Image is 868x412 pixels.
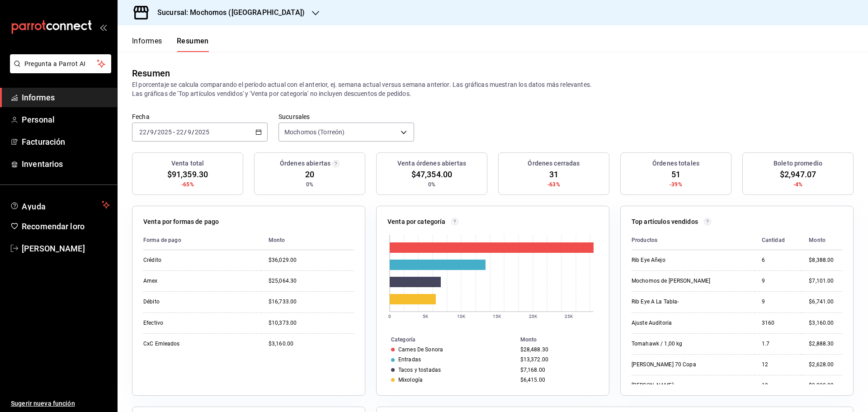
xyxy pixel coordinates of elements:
[306,181,313,188] font: 0%
[397,160,466,167] font: Venta órdenes abiertas
[194,128,210,136] input: ----
[809,278,834,284] font: $7,101.00
[143,320,163,326] font: Efectivo
[774,160,822,167] font: Boleto promedio
[793,181,802,188] font: -4%
[192,128,194,136] font: /
[762,382,768,388] font: 10
[529,314,538,319] text: 20K
[632,361,696,368] font: [PERSON_NAME] 70 Copa
[809,257,834,263] font: $8,388.00
[428,181,435,188] font: 0%
[132,68,170,79] font: Resumen
[809,361,834,368] font: $2,628.00
[269,298,297,305] font: $16,733.00
[269,320,297,326] font: $10,373.00
[520,377,545,383] font: $6,415.00
[147,128,150,136] font: /
[22,202,46,211] font: Ayuda
[547,181,560,188] font: -63%
[520,367,545,373] font: $7,168.00
[22,137,65,147] font: Facturación
[269,257,297,263] font: $36,029.00
[22,93,55,102] font: Informes
[671,170,680,179] font: 51
[457,314,466,319] text: 10K
[632,320,672,326] font: Ajuste Auditoria
[187,128,192,136] input: --
[269,278,297,284] font: $25,064.30
[181,181,194,188] font: -65%
[411,170,452,179] font: $47,354.00
[184,128,187,136] font: /
[520,346,548,353] font: $28,488.30
[177,37,209,45] font: Resumen
[549,170,558,179] font: 31
[565,314,573,319] text: 25K
[154,128,157,136] font: /
[22,159,63,169] font: Inventarios
[22,244,85,253] font: [PERSON_NAME]
[423,314,429,319] text: 5K
[387,218,446,225] font: Venta por categoría
[780,170,816,179] font: $2,947.07
[132,113,150,120] font: Fecha
[99,24,107,31] button: abrir_cajón_menú
[388,314,391,319] text: 0
[809,382,834,388] font: $2,290.00
[809,320,834,326] font: $3,160.00
[520,356,548,363] font: $13,372.00
[143,237,181,243] font: Forma de pago
[762,257,765,263] font: 6
[398,356,421,363] font: Entradas
[157,128,172,136] input: ----
[157,8,305,17] font: Sucursal: Mochomos ([GEOGRAPHIC_DATA])
[284,128,344,136] font: Mochomos (Torreón)
[143,298,160,305] font: Débito
[173,128,175,136] font: -
[652,160,699,167] font: Órdenes totales
[24,60,86,67] font: Pregunta a Parrot AI
[762,361,768,368] font: 12
[176,128,184,136] input: --
[632,278,710,284] font: Mochomos de [PERSON_NAME]
[22,115,55,124] font: Personal
[132,81,592,88] font: El porcentaje se calcula comparando el período actual con el anterior, ej. semana actual versus s...
[632,237,657,243] font: Productos
[809,341,834,347] font: $2,888.30
[143,278,158,284] font: Amex
[280,160,330,167] font: Órdenes abiertas
[398,367,441,373] font: Tacos y tostadas
[305,170,314,179] font: 20
[10,54,111,73] button: Pregunta a Parrot AI
[278,113,310,120] font: Sucursales
[632,341,682,347] font: Tomahawk / 1,00 kg
[132,36,209,52] div: pestañas de navegación
[150,128,154,136] input: --
[632,218,698,225] font: Top artículos vendidos
[762,320,775,326] font: 3160
[391,336,415,343] font: Categoría
[398,346,443,353] font: Carnes De Sonora
[269,237,285,243] font: Monto
[493,314,501,319] text: 15K
[6,66,111,75] a: Pregunta a Parrot AI
[809,298,834,305] font: $6,741.00
[520,336,537,343] font: Monto
[809,237,826,243] font: Monto
[762,298,765,305] font: 9
[762,237,785,243] font: Cantidad
[171,160,204,167] font: Venta total
[269,341,293,347] font: $3,160.00
[528,160,580,167] font: Órdenes cerradas
[132,37,162,45] font: Informes
[670,181,682,188] font: -39%
[632,257,665,263] font: Rib Eye Añejo
[762,278,765,284] font: 9
[139,128,147,136] input: --
[132,90,411,97] font: Las gráficas de 'Top artículos vendidos' y 'Venta por categoría' no incluyen descuentos de pedidos.
[398,377,423,383] font: Mixología
[632,298,679,305] font: Rib Eye A La Tabla-
[167,170,208,179] font: $91,359.30
[143,218,219,225] font: Venta por formas de pago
